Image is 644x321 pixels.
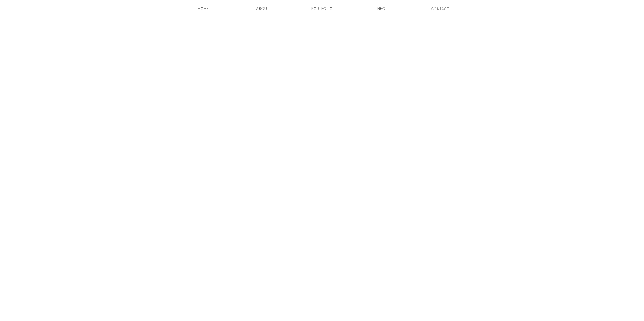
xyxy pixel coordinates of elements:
a: about [248,6,277,16]
a: INFO [367,6,395,16]
a: HOME [182,6,225,16]
a: [PERSON_NAME] [189,122,455,154]
a: contact [419,6,461,13]
a: PHOTOGRAPHY [273,154,371,172]
a: Portfolio [301,6,343,16]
